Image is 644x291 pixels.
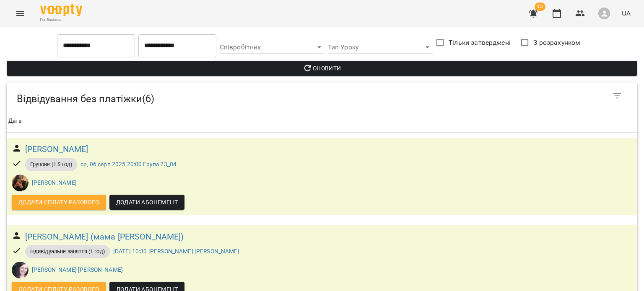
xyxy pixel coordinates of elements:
[7,82,637,109] div: Table Toolbar
[17,93,381,106] h5: Відвідування без платіжки ( 6 )
[25,143,88,156] a: [PERSON_NAME]
[12,195,106,210] button: Додати сплату разового
[12,175,29,191] img: Шпортун Тетяна Олександрівна
[13,63,631,73] span: Оновити
[116,197,178,207] span: Додати Абонемент
[7,61,637,76] button: Оновити
[535,3,545,11] span: 13
[622,9,631,18] span: UA
[449,38,511,48] span: Тільки затверджені
[25,248,110,255] span: Індивідуальне заняття (1 год)
[40,4,82,16] img: Voopty Logo
[32,179,77,186] a: [PERSON_NAME]
[10,3,30,23] button: Menu
[18,197,99,207] span: Додати сплату разового
[32,266,123,273] a: [PERSON_NAME] [PERSON_NAME]
[618,5,634,21] button: UA
[80,161,177,167] a: ср, 06 серп 2025 20:00 Група 23_04
[40,17,82,23] span: For Business
[25,161,78,168] span: Групове (1.5 год)
[8,116,636,126] span: Дата
[607,86,627,106] button: Фільтр
[8,116,22,126] div: Дата
[113,248,239,255] a: [DATE] 10:30 [PERSON_NAME] [PERSON_NAME]
[12,262,29,278] img: Гошевська Любов Степанівна
[533,38,580,48] span: З розрахунком
[109,195,184,210] button: Додати Абонемент
[8,116,22,126] div: Sort
[25,230,184,243] a: [PERSON_NAME] (мама [PERSON_NAME])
